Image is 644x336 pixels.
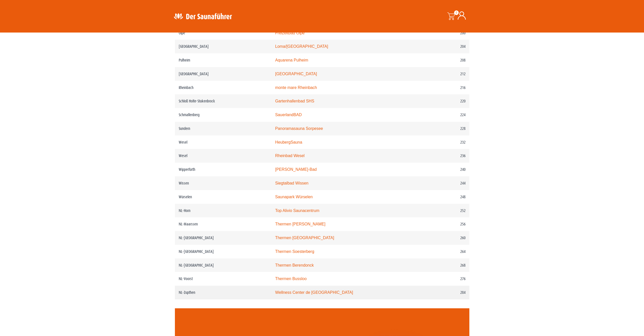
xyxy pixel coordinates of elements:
[175,190,271,204] td: Würselen
[416,231,469,245] td: 260
[416,176,469,190] td: 244
[275,236,334,240] a: Thermen [GEOGRAPHIC_DATA]
[275,195,313,199] a: Saunapark Würselen
[175,217,271,231] td: NL-Maarssen
[175,176,271,190] td: Wissen
[175,149,271,163] td: Wesel
[275,167,317,172] a: [PERSON_NAME]-Bad
[416,258,469,272] td: 268
[416,135,469,149] td: 232
[175,26,271,40] td: Olpe
[275,113,302,117] a: SauerlandBAD
[416,190,469,204] td: 248
[175,108,271,122] td: Schmallenberg
[175,286,271,299] td: NL-Zupthen
[275,99,314,103] a: Gartenhallenbad SHS
[175,81,271,95] td: Rheinbach
[275,85,317,90] a: monte mare Rheinbach
[416,81,469,95] td: 216
[416,245,469,258] td: 264
[416,94,469,108] td: 220
[454,10,459,15] span: 0
[175,40,271,53] td: [GEOGRAPHIC_DATA]
[175,163,271,176] td: Wipperfürth
[416,67,469,81] td: 212
[175,53,271,67] td: Pulheim
[175,204,271,218] td: NL-Horn
[275,72,317,76] a: [GEOGRAPHIC_DATA]
[416,204,469,218] td: 252
[175,122,271,135] td: Sundern
[275,44,328,49] a: Loma/[GEOGRAPHIC_DATA]
[175,67,271,81] td: [GEOGRAPHIC_DATA]
[175,231,271,245] td: NL-[GEOGRAPHIC_DATA]
[275,249,314,254] a: Thermen Soesterberg
[416,286,469,299] td: 284
[275,31,305,35] a: Freizeitbad Olpe
[175,94,271,108] td: Schloß Holte-Stukenbrock
[175,245,271,258] td: NL-[GEOGRAPHIC_DATA]
[275,140,302,144] a: HeubergSauna
[275,58,308,62] a: Aquarena Pulheim
[416,272,469,286] td: 276
[275,222,325,226] a: Thermen [PERSON_NAME]
[275,263,314,267] a: Thermen Berendonck
[416,53,469,67] td: 208
[416,149,469,163] td: 236
[416,26,469,40] td: 200
[175,272,271,286] td: NL-Voorst
[416,108,469,122] td: 224
[275,154,305,158] a: Rheinbad Wesel
[416,122,469,135] td: 228
[275,208,319,213] a: Top Alivio Saunacentrum
[275,126,323,131] a: Panoramasauna Sorpesee
[275,277,307,281] a: Thermen Bussloo
[416,163,469,176] td: 240
[275,290,353,295] a: Wellness Center de [GEOGRAPHIC_DATA]
[175,258,271,272] td: NL-[GEOGRAPHIC_DATA]
[416,217,469,231] td: 256
[175,135,271,149] td: Wesel
[416,40,469,53] td: 204
[275,181,308,185] a: Siegtalbad Wissen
